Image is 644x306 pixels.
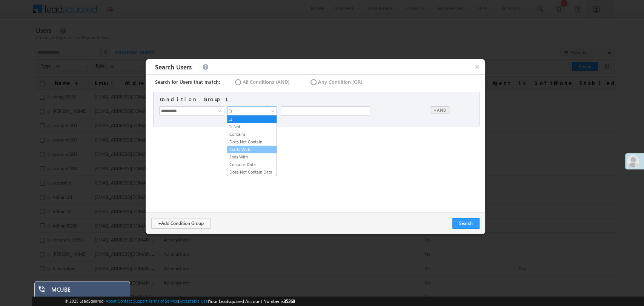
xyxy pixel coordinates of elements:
div: Condition Group 1 [160,96,237,103]
span: Your Leadsquared Account Number is [209,298,295,304]
a: About [106,298,117,303]
a: Ends With [227,154,277,160]
a: Contact Support [118,298,148,303]
input: All Conditions (AND) [234,78,238,83]
span: Is [227,108,273,114]
a: Acceptable Use [179,298,208,303]
span: Any Condition (OR) [318,78,362,85]
a: Is [227,106,277,115]
a: Does Not Contain Data [227,169,277,175]
a: Is [227,116,277,123]
a: Show All Items [214,107,223,115]
span: Search Users [153,61,194,73]
button: Search [452,218,480,229]
div: Search for Users that match: [155,78,220,85]
a: Does Not Contain [227,138,277,145]
button: +Add Condition Group [151,218,211,229]
span: 35268 [284,298,295,304]
span: All Conditions (AND) [243,78,289,85]
a: Is Not [227,123,277,130]
a: Terms of Service [149,298,178,303]
a: Contains Data [227,161,277,168]
span: © 2025 LeadSquared | | | | | [65,298,295,305]
div: MCUBE [51,286,124,297]
a: Starts With [227,146,277,153]
a: Contains [227,131,277,138]
div: +AND [431,106,449,114]
span: × [469,59,485,74]
ul: Is [227,115,277,176]
input: Any Condition (OR) [309,78,314,83]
